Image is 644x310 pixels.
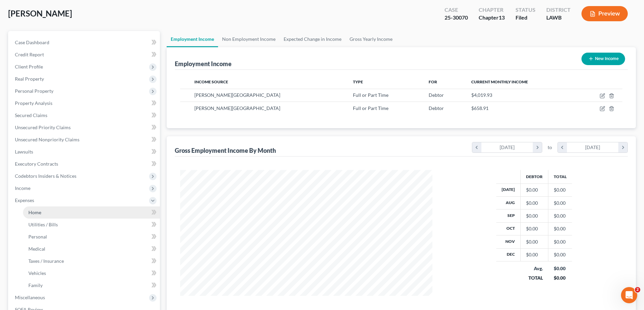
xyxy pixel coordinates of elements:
div: Gross Employment Income By Month [175,146,276,154]
div: $0.00 [554,265,567,272]
span: Unsecured Nonpriority Claims [15,137,79,142]
a: Home [23,206,160,219]
td: $0.00 [548,196,572,209]
span: Credit Report [15,52,44,57]
span: Current Monthly Income [471,79,528,84]
a: Employment Income [167,31,218,47]
span: Case Dashboard [15,39,49,45]
i: chevron_right [533,142,542,152]
div: Employment Income [175,60,232,68]
div: Chapter [479,6,505,14]
div: [DATE] [481,142,533,152]
span: 2 [635,287,640,292]
th: Total [548,170,572,184]
span: Client Profile [15,64,43,69]
a: Gross Yearly Income [345,31,397,47]
th: Sep [496,209,521,222]
div: $0.00 [526,238,543,245]
span: Executory Contracts [15,161,58,167]
span: Full or Part Time [353,92,388,98]
span: Miscellaneous [15,294,45,300]
th: Dec [496,248,521,261]
div: 25-30070 [445,14,468,22]
span: [PERSON_NAME][GEOGRAPHIC_DATA] [194,105,280,111]
a: Family [23,279,160,291]
a: Vehicles [23,267,160,279]
a: Case Dashboard [9,36,160,49]
div: Filed [516,14,535,22]
div: $0.00 [526,251,543,258]
a: Personal [23,231,160,243]
div: [DATE] [567,142,619,152]
span: Taxes / Insurance [28,258,64,264]
span: Type [353,79,363,84]
span: Income [15,185,30,191]
div: Avg. [526,265,543,272]
a: Executory Contracts [9,158,160,170]
th: Aug [496,196,521,209]
span: Real Property [15,76,44,82]
a: Secured Claims [9,109,160,121]
span: Family [28,282,43,288]
span: Debtor [429,92,444,98]
button: New Income [581,53,625,65]
div: Chapter [479,14,505,22]
a: Lawsuits [9,146,160,158]
div: $0.00 [526,200,543,206]
span: [PERSON_NAME][GEOGRAPHIC_DATA] [194,92,280,98]
td: $0.00 [548,222,572,235]
i: chevron_left [472,142,481,152]
span: Secured Claims [15,112,47,118]
span: Expenses [15,197,34,203]
span: $4,019.93 [471,92,492,98]
td: $0.00 [548,248,572,261]
a: Medical [23,243,160,255]
div: District [546,6,571,14]
iframe: Intercom live chat [621,287,637,303]
a: Unsecured Nonpriority Claims [9,134,160,146]
span: Lawsuits [15,149,33,154]
span: $658.91 [471,105,488,111]
span: Codebtors Insiders & Notices [15,173,76,179]
th: Oct [496,222,521,235]
td: $0.00 [548,209,572,222]
span: For [429,79,437,84]
span: Full or Part Time [353,105,388,111]
span: Home [28,209,41,215]
span: Utilities / Bills [28,222,58,227]
span: Property Analysis [15,100,52,106]
span: 13 [499,14,505,21]
div: $0.00 [554,275,567,281]
td: $0.00 [548,235,572,248]
i: chevron_right [618,142,627,152]
div: $0.00 [526,213,543,219]
th: Debtor [521,170,548,184]
span: Medical [28,246,45,252]
span: Unsecured Priority Claims [15,124,71,130]
a: Non Employment Income [218,31,280,47]
span: [PERSON_NAME] [8,8,72,18]
button: Preview [581,6,628,21]
div: $0.00 [526,225,543,232]
div: $0.00 [526,187,543,193]
a: Utilities / Bills [23,219,160,231]
th: [DATE] [496,184,521,196]
td: $0.00 [548,184,572,196]
a: Unsecured Priority Claims [9,121,160,134]
div: Case [445,6,468,14]
a: Property Analysis [9,97,160,109]
span: Vehicles [28,270,46,276]
span: to [548,144,552,151]
div: Status [516,6,535,14]
span: Income Source [194,79,228,84]
a: Expected Change in Income [280,31,345,47]
i: chevron_left [558,142,567,152]
a: Credit Report [9,49,160,61]
span: Personal Property [15,88,53,94]
th: Nov [496,235,521,248]
div: TOTAL [526,275,543,281]
span: Personal [28,234,47,239]
span: Debtor [429,105,444,111]
a: Taxes / Insurance [23,255,160,267]
div: LAWB [546,14,571,22]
